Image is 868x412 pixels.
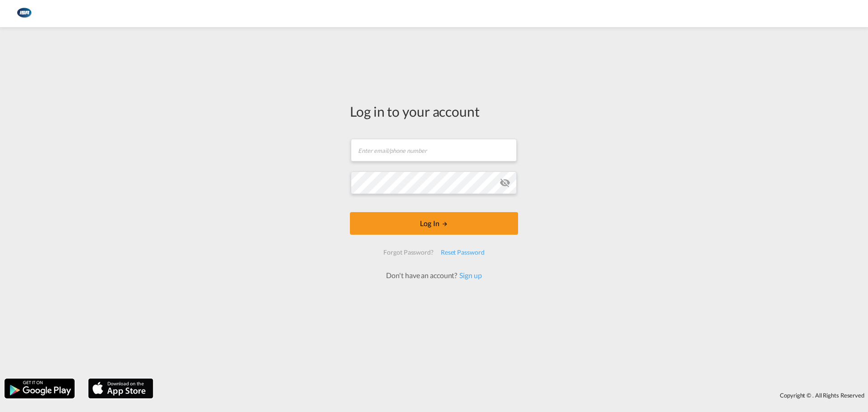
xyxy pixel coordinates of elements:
[437,244,488,260] div: Reset Password
[500,177,510,188] md-icon: icon-eye-off
[376,270,491,280] div: Don't have an account?
[457,271,481,279] a: Sign up
[380,244,437,260] div: Forgot Password?
[351,139,517,161] input: Enter email/phone number
[14,4,34,24] img: 1aa151c0c08011ec8d6f413816f9a227.png
[350,102,518,121] div: Log in to your account
[87,378,154,399] img: apple.png
[158,388,868,403] div: Copyright © . All Rights Reserved
[350,212,518,235] button: LOGIN
[4,378,75,399] img: google.png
